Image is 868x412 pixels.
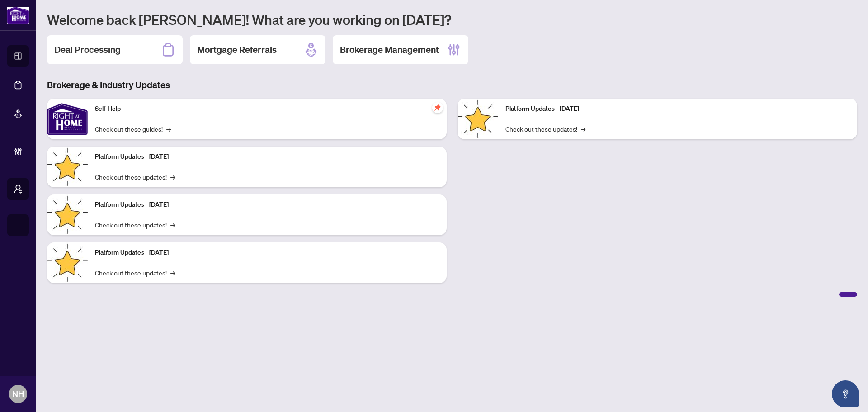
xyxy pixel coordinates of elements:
span: user-switch [14,185,23,194]
img: logo [7,7,29,24]
a: Check out these guides!→ [95,124,171,134]
p: Platform Updates - [DATE] [505,104,850,114]
span: NH [12,388,24,400]
img: Platform Updates - July 21, 2025 [47,194,88,235]
h3: Brokerage & Industry Updates [47,79,857,91]
span: → [170,268,175,278]
img: Platform Updates - September 16, 2025 [47,147,88,187]
a: Check out these updates!→ [95,268,175,278]
span: → [170,220,175,230]
p: Platform Updates - [DATE] [95,152,439,162]
span: → [581,124,585,134]
p: Platform Updates - [DATE] [95,200,439,210]
h1: Welcome back [PERSON_NAME]! What are you working on [DATE]? [47,11,857,28]
img: Platform Updates - June 23, 2025 [458,99,498,139]
span: pushpin [432,102,443,113]
img: Self-Help [47,99,88,139]
button: Open asap [832,380,859,407]
span: → [166,124,171,134]
a: Check out these updates!→ [95,220,175,230]
p: Platform Updates - [DATE] [95,248,439,258]
a: Check out these updates!→ [95,172,175,182]
p: Self-Help [95,104,439,114]
h2: Brokerage Management [340,43,439,56]
h2: Deal Processing [54,43,121,56]
h2: Mortgage Referrals [197,43,277,56]
img: Platform Updates - July 8, 2025 [47,242,88,283]
span: → [170,172,175,182]
a: Check out these updates!→ [505,124,585,134]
